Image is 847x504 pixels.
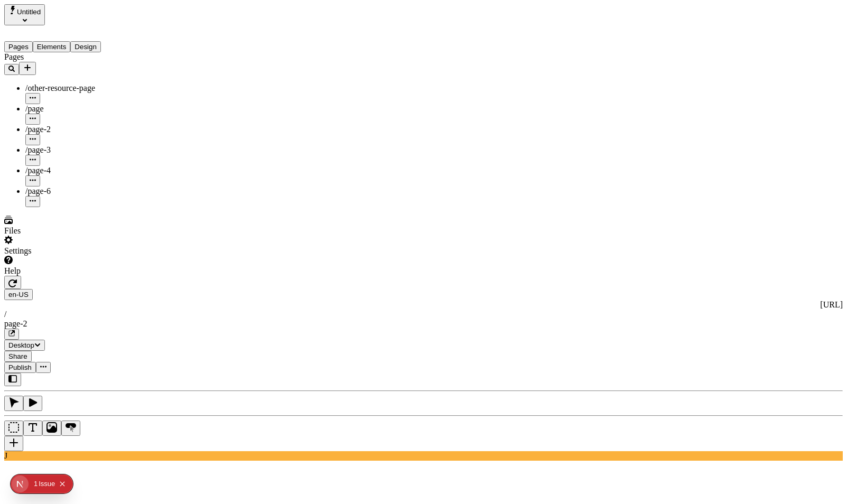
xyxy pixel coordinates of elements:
div: Files [4,226,140,236]
button: Publish [4,362,36,373]
div: Help [4,266,140,276]
span: /page-2 [25,125,51,134]
span: en-US [8,291,29,298]
button: Add new [19,62,36,75]
button: Desktop [4,340,45,351]
button: Image [42,421,61,436]
button: Design [70,41,101,52]
button: Share [4,351,32,362]
button: Select site [4,4,45,25]
button: Elements [33,41,71,52]
button: Text [23,421,42,436]
div: page-2 [4,319,843,329]
div: [URL] [4,300,843,310]
span: Untitled [17,8,41,16]
span: /other-resource-page [25,83,95,92]
button: Open locale picker [4,289,33,300]
button: Button [61,421,80,436]
span: Publish [8,363,32,371]
span: Share [8,352,27,360]
div: Pages [4,52,140,62]
div: Settings [4,246,140,256]
button: Box [4,421,23,436]
div: J [4,451,843,461]
span: /page [25,104,44,113]
span: /page-6 [25,186,51,195]
span: Desktop [8,341,34,349]
div: / [4,310,843,319]
p: Cookie Test Route [4,8,154,18]
button: Pages [4,41,33,52]
span: /page-3 [25,145,51,154]
span: /page-4 [25,166,51,175]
